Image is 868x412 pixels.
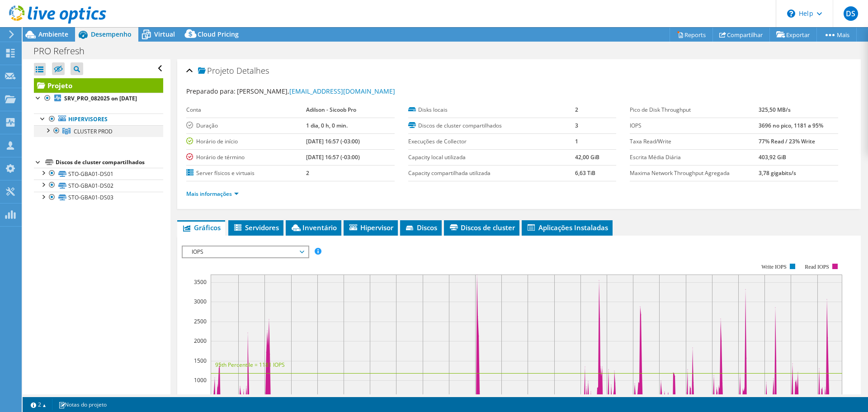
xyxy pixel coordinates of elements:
[630,105,758,114] label: Pico de Disk Throughput
[290,223,337,232] span: Inventário
[289,87,395,95] a: [EMAIL_ADDRESS][DOMAIN_NAME]
[759,153,786,161] b: 403,92 GiB
[34,180,163,191] a: STO-GBA01-DS02
[198,66,234,76] span: Projeto
[186,137,306,146] label: Horário de início
[408,105,575,114] label: Disks locais
[759,137,815,145] b: 77% Read / 23% Write
[34,168,163,180] a: STO-GBA01-DS01
[186,190,239,198] a: Mais informações
[712,28,770,42] a: Compartilhar
[194,376,207,384] text: 1000
[233,223,279,232] span: Servidores
[670,28,713,42] a: Reports
[186,87,236,95] label: Preparado para:
[575,153,599,161] b: 42,00 GiB
[64,95,137,102] b: SRV_PRO_082025 on [DATE]
[630,153,758,162] label: Escrita Média Diária
[408,153,575,162] label: Capacity local utilizada
[182,223,221,232] span: Gráficos
[29,46,99,56] h1: PRO Refresh
[844,6,858,21] span: DS
[194,298,207,305] text: 3000
[769,28,817,42] a: Exportar
[34,125,163,137] a: CLUSTER PROD
[237,87,395,95] span: [PERSON_NAME],
[306,122,348,129] b: 1 dia, 0 h, 0 min.
[348,223,393,232] span: Hipervisor
[759,122,823,129] b: 3696 no pico, 1181 a 95%
[194,337,207,345] text: 2000
[408,137,575,146] label: Execuções de Collector
[24,399,52,410] a: 2
[405,223,437,232] span: Discos
[759,169,796,177] b: 3,78 gigabits/s
[408,121,575,130] label: Discos de cluster compartilhados
[194,278,207,286] text: 3500
[630,169,758,178] label: Maxima Network Throughput Agregada
[306,169,309,177] b: 2
[38,30,68,38] span: Ambiente
[74,128,113,135] span: CLUSTER PROD
[805,264,830,270] text: Read IOPS
[194,317,207,325] text: 2500
[34,114,163,125] a: Hipervisores
[194,357,207,365] text: 1500
[575,169,595,177] b: 6,63 TiB
[34,78,163,93] a: Projeto
[575,106,578,114] b: 2
[56,157,163,168] div: Discos de cluster compartilhados
[761,264,787,270] text: Write IOPS
[759,106,791,114] b: 325,50 MB/s
[236,65,269,76] span: Detalhes
[575,137,578,145] b: 1
[186,169,306,178] label: Server físicos e virtuais
[186,153,306,162] label: Horário de término
[787,9,795,18] svg: \n
[34,93,163,104] a: SRV_PRO_082025 on [DATE]
[187,246,303,257] span: IOPS
[186,105,306,114] label: Conta
[448,223,515,232] span: Discos de cluster
[575,122,578,129] b: 3
[215,361,285,369] text: 95th Percentile = 1181 IOPS
[52,399,113,410] a: Notas do projeto
[91,30,132,38] span: Desempenho
[816,28,857,42] a: Mais
[306,153,360,161] b: [DATE] 16:57 (-03:00)
[526,223,608,232] span: Aplicações Instaladas
[630,137,758,146] label: Taxa Read/Write
[306,137,360,145] b: [DATE] 16:57 (-03:00)
[154,30,175,38] span: Virtual
[186,121,306,130] label: Duração
[630,121,758,130] label: IOPS
[198,30,239,38] span: Cloud Pricing
[34,192,163,204] a: STO-GBA01-DS03
[408,169,575,178] label: Capacity compartilhada utilizada
[306,106,356,114] b: Adilson - Sicoob Pro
